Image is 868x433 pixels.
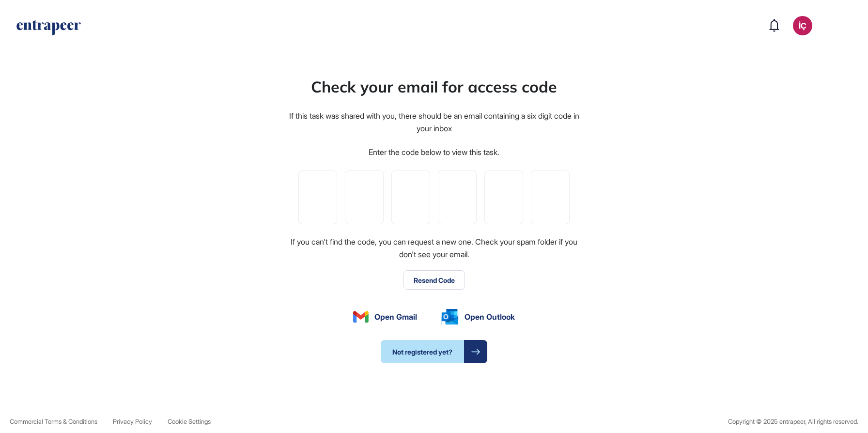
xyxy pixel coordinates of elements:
[311,75,557,98] div: Check your email for access code
[403,270,465,290] button: Resend Code
[113,418,152,425] a: Privacy Policy
[465,311,515,323] span: Open Outlook
[381,340,487,363] a: Not registered yet?
[793,16,812,35] button: İÇ
[728,418,858,425] div: Copyright © 2025 entrapeer, All rights reserved.
[441,309,515,325] a: Open Outlook
[288,236,580,261] div: If you can't find the code, you can request a new one. Check your spam folder if you don't see yo...
[10,418,97,425] a: Commercial Terms & Conditions
[374,311,417,323] span: Open Gmail
[381,340,464,363] span: Not registered yet?
[168,418,211,425] span: Cookie Settings
[168,418,211,425] a: Cookie Settings
[353,311,417,323] a: Open Gmail
[369,146,499,159] div: Enter the code below to view this task.
[15,20,82,39] a: entrapeer-logo
[288,110,580,135] div: If this task was shared with you, there should be an email containing a six digit code in your inbox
